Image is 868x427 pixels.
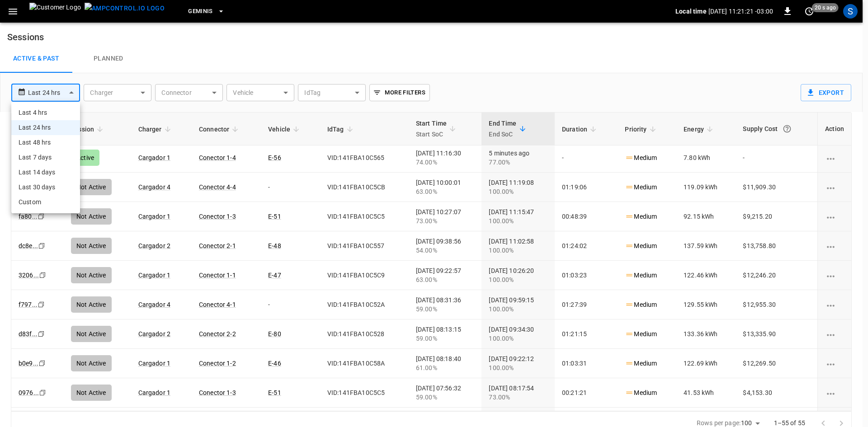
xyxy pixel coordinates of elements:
[11,195,80,210] li: Custom
[11,165,80,180] li: Last 14 days
[11,120,80,135] li: Last 24 hrs
[11,180,80,195] li: Last 30 days
[11,105,80,120] li: Last 4 hrs
[11,135,80,150] li: Last 48 hrs
[11,150,80,165] li: Last 7 days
